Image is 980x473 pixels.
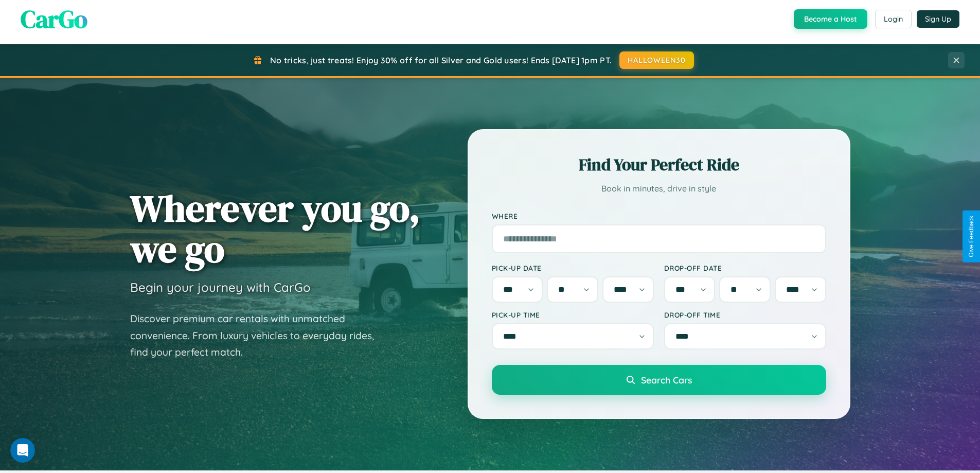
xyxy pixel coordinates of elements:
span: CarGo [21,2,87,36]
div: Give Feedback [968,216,975,257]
p: Discover premium car rentals with unmatched convenience. From luxury vehicles to everyday rides, ... [130,310,387,361]
button: Login [875,10,912,28]
label: Pick-up Time [492,310,654,319]
h3: Begin your journey with CarGo [130,279,311,295]
label: Pick-up Date [492,264,654,272]
label: Drop-off Date [664,264,826,272]
span: Search Cars [641,374,692,386]
button: Search Cars [492,365,826,395]
label: Drop-off Time [664,310,826,319]
h2: Find Your Perfect Ride [492,153,826,176]
iframe: Intercom live chat [10,438,35,463]
h1: Wherever you go, we go [130,188,420,269]
p: Book in minutes, drive in style [492,181,826,196]
button: HALLOWEEN30 [619,51,694,69]
span: No tricks, just treats! Enjoy 30% off for all Silver and Gold users! Ends [DATE] 1pm PT. [270,55,612,65]
label: Where [492,212,826,220]
button: Sign Up [917,10,959,28]
button: Become a Host [794,9,867,29]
